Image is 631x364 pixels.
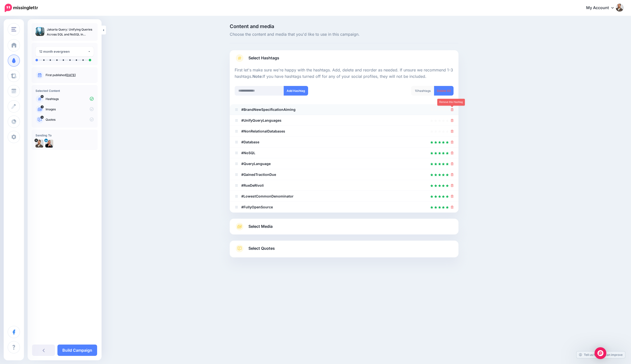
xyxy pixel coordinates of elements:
img: aec2df9191ad9fc9cd65561e7d12d612_thumb.jpg [35,27,44,36]
span: 10 [415,89,418,93]
a: Delete All [434,86,454,96]
b: Note: [252,74,263,79]
b: #QueryLanguage [241,162,271,166]
b: #NonRelationalDatabases [241,129,285,133]
span: Select Media [248,223,273,230]
img: thYn0hX2-64572.jpg [35,140,43,148]
span: Choose the content and media that you'd like to use in this campaign. [230,31,458,38]
b: #FullyOpenSource [241,205,273,209]
div: Select Hashtags [235,67,454,213]
h4: Sending To [35,133,94,137]
button: 12 month evergreen [35,47,94,56]
p: Images [46,107,94,112]
img: 1709732663918-67751.png [45,140,53,148]
a: [DATE] [66,73,76,77]
span: Content and media [230,24,458,29]
img: Missinglettr [5,4,38,12]
p: Jakarta Query: Unifying Queries Across SQL and NoSQL in [GEOGRAPHIC_DATA] EE 12 [47,27,94,37]
span: 10 [41,95,44,98]
span: 9 [41,105,44,108]
a: Select Quotes [235,245,454,257]
p: Hashtags [46,97,94,101]
img: menu.png [11,27,16,32]
p: First let's make sure we're happy with the hashtags. Add, delete and reorder as needed. If unsure... [235,67,454,80]
span: 14 [41,116,44,119]
div: hashtags [411,86,434,96]
div: Open Intercom Messenger [595,347,606,359]
a: My Account [581,2,624,14]
b: #UnifyQueryLanguages [241,118,281,122]
button: Add Hashtag [284,86,308,96]
b: #LowestCommonDenominator [241,194,294,198]
b: #BrandNewSpecificationAiming [241,107,296,112]
a: Select Hashtags [235,54,454,67]
p: First published [46,73,94,77]
span: Select Quotes [248,245,275,252]
b: #Database [241,140,259,144]
p: Quotes [46,117,94,122]
b: #GainedTractionDue [241,172,276,177]
span: Select Hashtags [248,55,279,61]
a: Tell us how we can improve [577,351,625,358]
h4: Selected Content [35,89,94,93]
a: Select Media [235,223,454,231]
div: 12 month evergreen [39,49,88,54]
b: #RueDeRivoli [241,183,264,187]
b: #NoSQL [241,151,255,155]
